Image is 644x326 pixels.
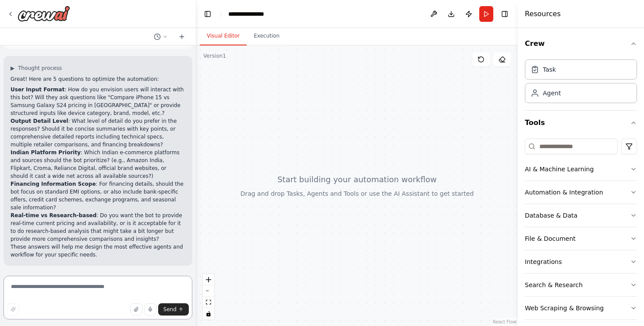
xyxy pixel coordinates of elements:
button: zoom in [203,274,214,285]
img: Logo [18,6,70,21]
div: File & Document [525,234,576,243]
button: Automation & Integration [525,181,637,204]
span: Thought process [18,65,62,72]
button: Tools [525,111,637,135]
button: toggle interactivity [203,308,214,319]
p: : What level of detail do you prefer in the responses? Should it be concise summaries with key po... [11,117,185,149]
strong: User Input Format [11,87,64,93]
strong: Indian Platform Priority [11,149,81,156]
p: These answers will help me design the most effective agents and workflow for your specific needs. [11,243,185,259]
button: ▶Thought process [11,65,62,72]
button: Hide left sidebar [202,8,214,20]
button: File & Document [525,227,637,250]
nav: breadcrumb [228,10,273,18]
div: Web Scraping & Browsing [525,304,604,312]
button: Crew [525,31,637,56]
span: ▶ [11,65,14,72]
div: React Flow controls [203,274,214,319]
button: Improve this prompt [7,303,19,316]
h4: Resources [525,9,561,19]
p: : Do you want the bot to provide real-time current pricing and availability, or is it acceptable ... [11,212,185,243]
button: Search & Research [525,274,637,296]
button: Start a new chat [175,31,189,42]
button: AI & Machine Learning [525,158,637,180]
strong: Output Detail Level [11,118,68,124]
span: Send [163,306,177,313]
div: Integrations [525,257,562,266]
p: : How do you envision users will interact with this bot? Will they ask questions like "Compare iP... [11,86,185,117]
div: Search & Research [525,281,583,289]
button: Integrations [525,250,637,273]
button: Visual Editor [200,27,247,45]
p: : For financing details, should the bot focus on standard EMI options, or also include bank-speci... [11,180,185,212]
div: Automation & Integration [525,188,603,197]
div: Version 1 [203,52,226,59]
button: Click to speak your automation idea [144,303,156,316]
a: React Flow attribution [493,319,517,324]
strong: Financing Information Scope [11,181,96,187]
div: Agent [543,89,561,97]
strong: Real-time vs Research-based [11,212,96,218]
div: AI & Machine Learning [525,165,594,173]
button: fit view [203,297,214,308]
button: Switch to previous chat [150,31,171,42]
button: Send [158,303,189,316]
p: Great! Here are 5 questions to optimize the automation: [11,75,185,83]
div: Database & Data [525,211,577,220]
p: : Which Indian e-commerce platforms and sources should the bot prioritize? (e.g., Amazon India, F... [11,149,185,180]
div: Crew [525,56,637,110]
button: Execution [247,27,287,45]
button: zoom out [203,285,214,297]
button: Web Scraping & Browsing [525,297,637,319]
button: Hide right sidebar [499,8,511,20]
button: Upload files [130,303,142,316]
div: Task [543,65,556,74]
button: Database & Data [525,204,637,227]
